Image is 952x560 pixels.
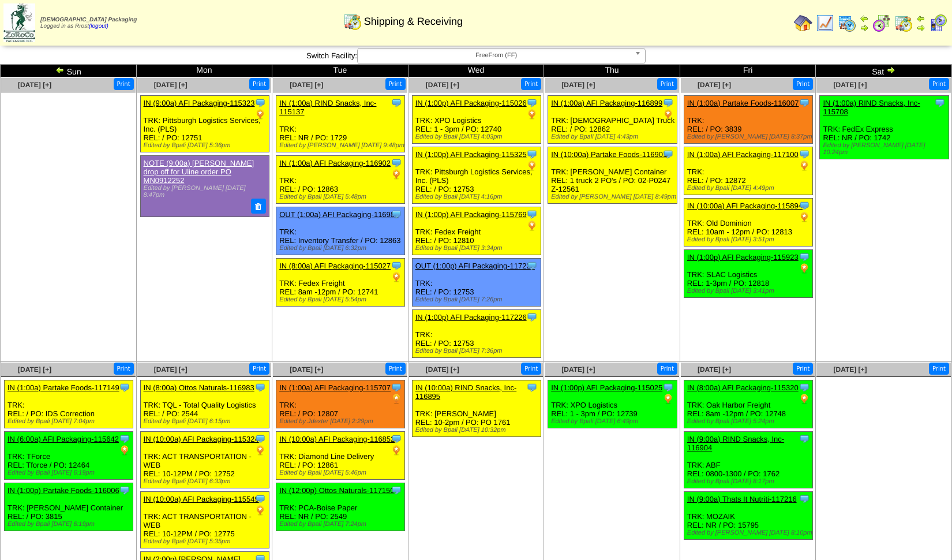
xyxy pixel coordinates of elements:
a: OUT (1:00p) AFI Packaging-117224 [415,262,535,270]
img: Tooltip [799,382,810,393]
button: Print [793,363,813,375]
a: IN (1:00a) Partake Foods-116007 [687,99,799,107]
button: Delete Note [251,199,266,214]
a: IN (1:00p) AFI Packaging-115769 [415,210,527,219]
img: Tooltip [799,251,810,263]
a: IN (10:00a) AFI Packaging-115894 [687,201,803,210]
button: Print [657,78,677,90]
img: Tooltip [526,311,538,323]
div: TRK: REL: / PO: 12872 [684,147,812,195]
button: Print [657,363,677,375]
div: Edited by Bpali [DATE] 4:43pm [551,133,676,140]
div: Edited by Bpali [DATE] 8:17pm [687,478,812,485]
div: Edited by Bpali [DATE] 5:54pm [279,296,404,303]
div: Edited by Bpali [DATE] 3:34pm [415,245,541,252]
img: arrowleft.gif [55,65,65,74]
div: TRK: [PERSON_NAME] REL: 10-2pm / PO: PO 1761 [412,380,541,437]
img: calendarinout.gif [343,12,362,31]
div: Edited by Bpali [DATE] 6:19pm [8,521,133,528]
div: TRK: [PERSON_NAME] Container REL: / PO: 3815 [5,483,133,531]
img: Tooltip [391,484,402,496]
img: PO [662,393,674,405]
div: TRK: Old Dominion REL: 10am - 12pm / PO: 12813 [684,199,812,247]
div: TRK: REL: Inventory Transfer / PO: 12863 [276,207,405,255]
img: PO [391,393,402,405]
div: TRK: [DEMOGRAPHIC_DATA] Truck REL: / PO: 12862 [548,96,677,144]
img: PO [391,271,402,283]
span: [DATE] [+] [18,365,51,374]
span: [DEMOGRAPHIC_DATA] Packaging [40,17,137,23]
div: TRK: FedEx Express REL: NR / PO: 1742 [820,96,949,159]
td: Sun [1,65,137,77]
div: Edited by Jdexter [DATE] 2:29pm [279,418,404,425]
a: IN (10:00a) AFI Packaging-116852 [279,435,395,443]
div: Edited by Bpali [DATE] 7:36pm [415,348,541,354]
img: Tooltip [391,208,402,220]
div: Edited by [PERSON_NAME] [DATE] 9:48pm [279,142,404,149]
a: [DATE] [+] [426,81,459,89]
div: TRK: REL: NR / PO: 1729 [276,96,405,152]
img: PO [799,263,810,274]
a: IN (1:00p) AFI Packaging-117226 [415,313,527,322]
img: Tooltip [391,433,402,445]
div: TRK: PCA-Boise Paper REL: NR / PO: 2549 [276,483,405,531]
td: Mon [136,65,272,77]
div: TRK: TForce REL: Tforce / PO: 12464 [5,432,133,480]
img: arrowright.gif [916,23,925,32]
div: Edited by Bpali [DATE] 4:49pm [687,185,812,192]
img: Tooltip [254,97,266,109]
div: Edited by Bpali [DATE] 4:03pm [415,133,541,140]
div: TRK: REL: / PO: 12863 [276,156,405,204]
div: Edited by Bpali [DATE] 6:19pm [8,469,133,476]
a: IN (9:00a) Thats It Nutriti-117216 [687,495,797,503]
div: TRK: REL: / PO: 12753 [412,259,541,307]
div: TRK: SLAC Logistics REL: 1-3pm / PO: 12818 [684,250,812,298]
div: TRK: ACT TRANSPORTATION - WEB REL: 10-12PM / PO: 12752 [140,432,269,488]
a: IN (1:00a) Partake Foods-117149 [8,383,119,392]
div: Edited by Bpali [DATE] 5:35pm [144,538,269,545]
div: Edited by Bpali [DATE] 10:32pm [415,427,541,434]
img: arrowleft.gif [916,14,925,23]
div: TRK: REL: / PO: 3839 [684,96,812,144]
img: calendarprod.gif [838,14,856,32]
a: [DATE] [+] [833,365,867,374]
span: [DATE] [+] [561,81,595,89]
button: Print [929,363,949,375]
img: Tooltip [526,148,538,160]
img: Tooltip [254,433,266,445]
a: [DATE] [+] [698,81,731,89]
a: IN (8:00a) Ottos Naturals-116983 [144,383,254,392]
div: Edited by Bpali [DATE] 4:16pm [415,193,541,200]
img: arrowright.gif [886,65,895,74]
img: Tooltip [662,148,674,160]
a: [DATE] [+] [154,365,188,374]
td: Tue [272,65,408,77]
div: TRK: XPO Logistics REL: 1 - 3pm / PO: 12740 [412,96,541,144]
a: [DATE] [+] [290,365,323,374]
a: IN (1:00p) AFI Packaging-115923 [687,253,799,262]
button: Print [114,363,134,375]
img: zoroco-logo-small.webp [3,3,35,42]
a: IN (6:00a) AFI Packaging-115642 [8,435,119,443]
a: IN (1:00a) AFI Packaging-116902 [279,159,391,167]
td: Sat [816,65,952,77]
a: IN (10:00a) AFI Packaging-115549 [144,495,259,503]
div: Edited by Bpali [DATE] 5:36pm [144,142,269,149]
span: Logged in as Rrost [40,17,137,29]
img: Tooltip [799,148,810,160]
button: Print [249,363,269,375]
div: Edited by Bpali [DATE] 7:04pm [8,418,133,425]
img: PO [254,445,266,456]
button: Print [521,78,541,90]
div: Edited by [PERSON_NAME] [DATE] 8:49pm [551,193,676,200]
div: Edited by Bpali [DATE] 6:15pm [144,418,269,425]
a: IN (1:00p) AFI Packaging-115026 [415,99,527,107]
a: [DATE] [+] [561,365,595,374]
span: [DATE] [+] [833,81,867,89]
a: IN (10:00a) RIND Snacks, Inc-116895 [415,383,517,401]
span: Shipping & Receiving [364,16,463,28]
img: Tooltip [526,97,538,109]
